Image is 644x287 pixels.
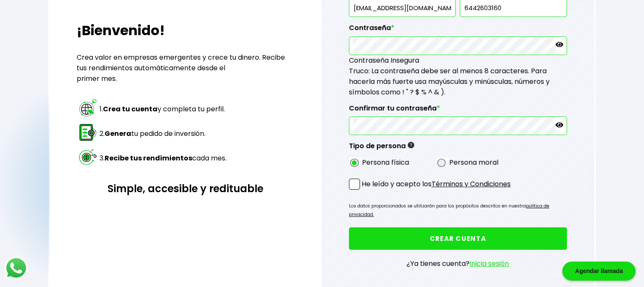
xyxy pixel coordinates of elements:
h3: Simple, accesible y redituable [77,181,294,196]
a: política de privacidad. [349,203,549,218]
img: gfR76cHglkPwleuBLjWdxeZVvX9Wp6JBDmjRYY8JYDQn16A2ICN00zLTgIroGa6qie5tIuWH7V3AapTKqzv+oMZsGfMUqL5JM... [408,142,414,148]
img: paso 1 [78,98,98,118]
img: paso 2 [78,122,98,142]
label: Persona física [362,157,409,168]
td: 1. y completa tu perfil. [99,97,227,121]
label: Confirmar tu contraseña [349,104,567,117]
img: paso 3 [78,147,98,167]
img: logos_whatsapp-icon.242b2217.svg [4,256,28,280]
strong: Crea tu cuenta [103,104,158,114]
label: Persona moral [449,157,498,168]
button: CREAR CUENTA [349,227,567,250]
label: Tipo de persona [349,142,414,155]
td: 3. cada mes. [99,146,227,170]
strong: Recibe tus rendimientos [105,153,192,163]
strong: Genera [105,129,131,138]
p: Los datos proporcionados se utilizarán para los propósitos descritos en nuestra [349,202,567,219]
a: Inicia sesión [470,259,509,268]
div: Agendar llamada [562,262,636,281]
td: 2. tu pedido de inversión. [99,122,227,146]
p: He leído y acepto los [362,179,511,189]
label: Contraseña [349,24,567,36]
p: Crea valor en empresas emergentes y crece tu dinero. Recibe tus rendimientos automáticamente desd... [77,52,294,84]
h2: ¡Bienvenido! [77,20,294,41]
span: Truco: La contraseña debe ser al menos 8 caracteres. Para hacerla más fuerte usa mayúsculas y min... [349,66,550,97]
a: Términos y Condiciones [431,179,511,189]
span: Contraseña Insegura [349,55,419,65]
p: ¿Ya tienes cuenta? [406,258,509,269]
